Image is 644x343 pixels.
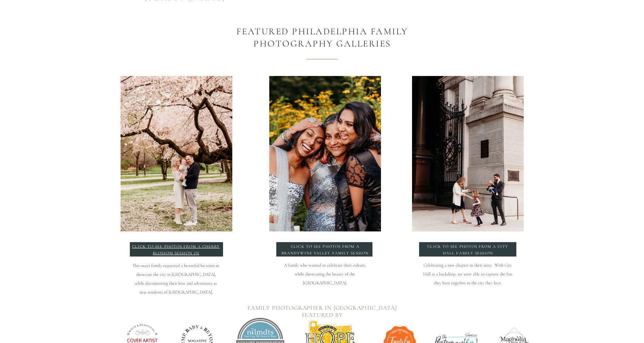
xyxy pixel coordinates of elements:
h3: Family Photographer In [GEOGRAPHIC_DATA] featured by [232,305,413,312]
p: A family who wanted to celebrate their culture, while showcasing the beauty of the [GEOGRAPHIC_DA... [281,261,370,296]
h2: FEATURED PHILADELPHIA FAMILY PHOTOGRAPHY GALLERIES [208,25,436,49]
p: This sweet family requested a beautiful location to showcase the city in [GEOGRAPHIC_DATA], while... [132,261,221,296]
a: click to see photos from a City hall family session [424,243,513,254]
a: click to see photos from a Cherry blossom session in [GEOGRAPHIC_DATA] [132,243,221,257]
a: click to see photos from a Brandywine Valley Family Session [281,243,370,254]
p: Celebrating a new chapter in their story. With City Hall as a backdrop, we were able to capture t... [424,261,513,296]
